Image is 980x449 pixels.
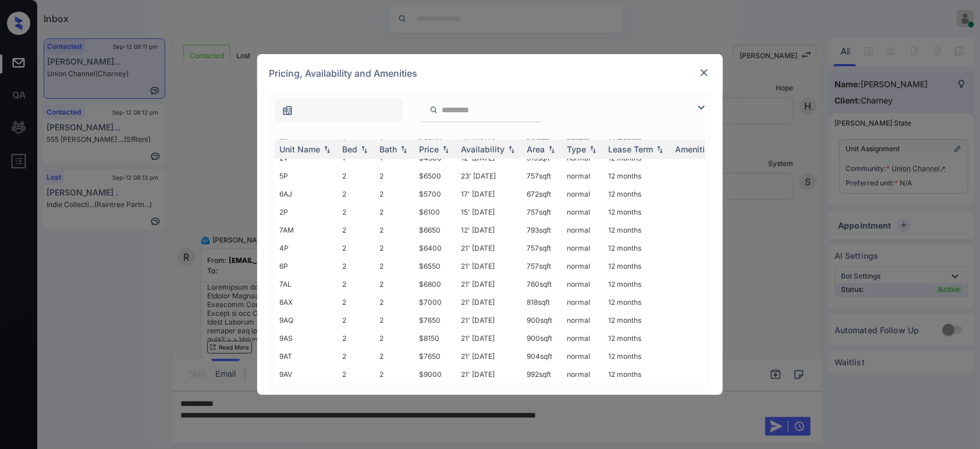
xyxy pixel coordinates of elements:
td: $6650 [414,221,456,239]
td: 9AQ [275,311,338,329]
td: normal [562,239,603,257]
td: 2 [375,311,414,329]
td: 760 sqft [522,275,562,293]
td: normal [562,185,603,203]
img: sorting [440,145,452,154]
td: $6550 [414,257,456,275]
td: 2 [375,275,414,293]
td: $8150 [414,329,456,347]
td: normal [562,293,603,311]
td: 7AM [275,221,338,239]
td: 2 [338,329,375,347]
td: 7AL [275,275,338,293]
td: 2 [375,365,414,383]
td: 818 sqft [522,293,562,311]
td: 2 [338,239,375,257]
td: 12 months [603,203,670,221]
td: 23' [DATE] [456,167,522,185]
td: normal [562,167,603,185]
td: 12 months [603,329,670,347]
td: 2 [338,203,375,221]
td: 2P [275,203,338,221]
div: Area [527,144,545,154]
div: Lease Term [608,144,653,154]
td: 21' [DATE] [456,365,522,383]
td: 757 sqft [522,167,562,185]
td: 2 [338,365,375,383]
td: normal [562,311,603,329]
td: 12 months [603,185,670,203]
td: 2 [375,257,414,275]
td: 17' [DATE] [456,185,522,203]
div: Price [419,144,439,154]
td: 2 [338,185,375,203]
img: close [698,67,710,79]
td: 8AX [275,293,338,311]
td: 12 months [603,347,670,365]
td: 992 sqft [522,365,562,383]
img: sorting [654,145,666,154]
td: 21' [DATE] [456,311,522,329]
td: normal [562,275,603,293]
td: normal [562,329,603,347]
td: 2 [338,221,375,239]
td: 2 [375,239,414,257]
td: 2 [338,275,375,293]
td: 2 [338,167,375,185]
img: icon-zuma [694,101,708,115]
td: $6500 [414,167,456,185]
td: 672 sqft [522,185,562,203]
td: 2 [338,293,375,311]
img: icon-zuma [429,105,438,115]
td: 12 months [603,275,670,293]
div: Amenities [675,144,714,154]
td: 21' [DATE] [456,329,522,347]
td: 757 sqft [522,239,562,257]
td: 2 [338,257,375,275]
td: 904 sqft [522,347,562,365]
td: 12 months [603,293,670,311]
img: sorting [587,145,599,154]
td: 4P [275,239,338,257]
td: 900 sqft [522,329,562,347]
td: 9AV [275,365,338,383]
td: 12 months [603,257,670,275]
img: icon-zuma [282,105,293,116]
td: 2 [375,293,414,311]
td: 6P [275,257,338,275]
td: 757 sqft [522,203,562,221]
td: $9000 [414,365,456,383]
div: Availability [461,144,505,154]
td: 21' [DATE] [456,293,522,311]
td: 12 months [603,221,670,239]
td: 21' [DATE] [456,239,522,257]
td: 21' [DATE] [456,257,522,275]
td: 2 [338,347,375,365]
td: $6400 [414,239,456,257]
td: 9AT [275,347,338,365]
td: 6AJ [275,185,338,203]
td: 2 [375,203,414,221]
td: 2 [338,311,375,329]
td: 2 [375,167,414,185]
td: 5P [275,167,338,185]
td: 757 sqft [522,257,562,275]
td: normal [562,365,603,383]
img: sorting [321,145,333,154]
td: normal [562,221,603,239]
td: 900 sqft [522,311,562,329]
td: 12 months [603,311,670,329]
td: 12' [DATE] [456,221,522,239]
td: 12 months [603,239,670,257]
img: sorting [398,145,410,154]
td: 2 [375,347,414,365]
td: $6800 [414,275,456,293]
div: Unit Name [279,144,320,154]
td: 2 [375,185,414,203]
td: 12 months [603,167,670,185]
td: 9AS [275,329,338,347]
td: 793 sqft [522,221,562,239]
td: 2 [375,329,414,347]
td: $7650 [414,347,456,365]
td: $5700 [414,185,456,203]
